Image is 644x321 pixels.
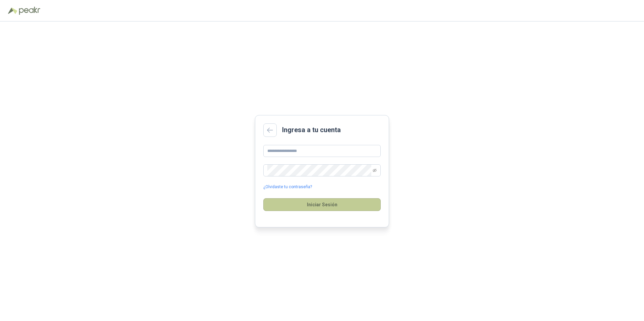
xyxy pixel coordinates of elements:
span: eye-invisible [373,168,377,172]
button: Iniciar Sesión [263,198,381,211]
img: Logo [8,7,17,14]
img: Peakr [19,7,40,15]
a: ¿Olvidaste tu contraseña? [263,184,312,190]
h2: Ingresa a tu cuenta [282,125,341,135]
